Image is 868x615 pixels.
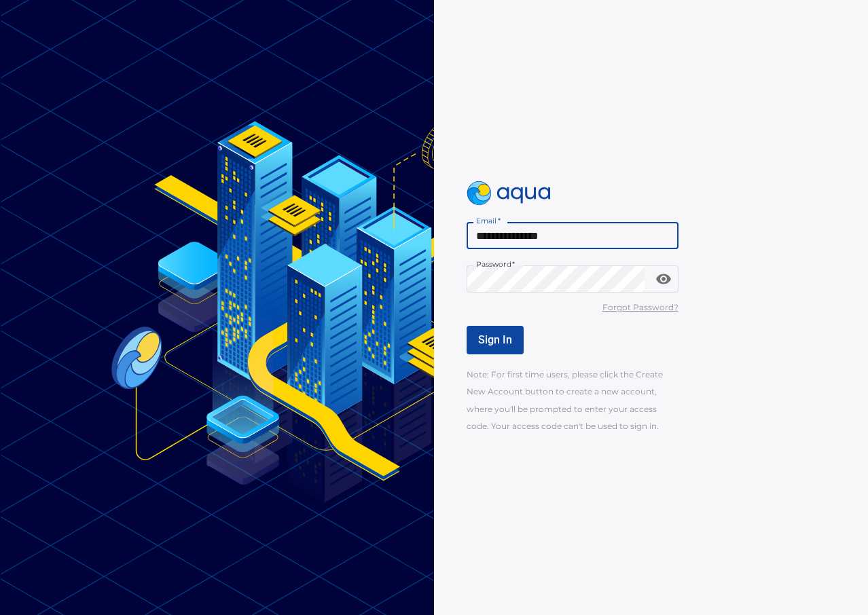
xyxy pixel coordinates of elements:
img: logo [467,181,551,206]
label: Password [476,259,515,269]
span: Sign In [478,333,512,346]
button: toggle password visibility [650,265,677,293]
u: Forgot Password? [602,302,679,312]
label: Email [476,216,501,226]
button: Sign In [467,326,524,354]
span: Note: For first time users, please click the Create New Account button to create a new account, w... [467,369,663,430]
